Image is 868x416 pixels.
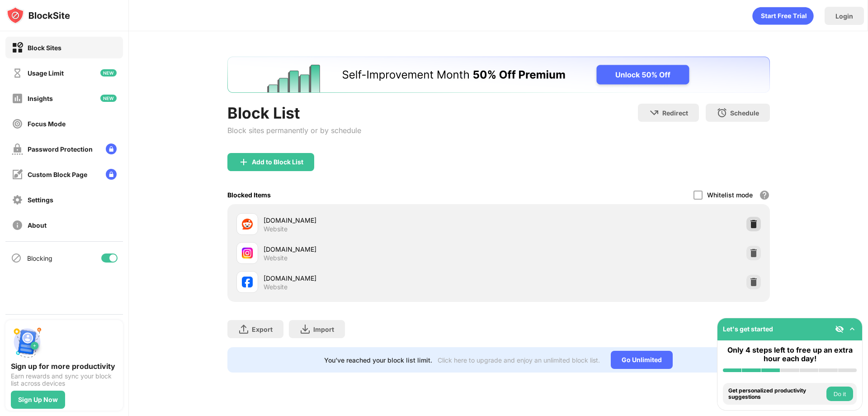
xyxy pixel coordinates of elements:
[28,145,93,153] div: Password Protection
[11,362,118,371] div: Sign up for more productivity
[252,158,303,166] div: Add to Block List
[826,387,853,401] button: Do it
[264,273,499,283] div: [DOMAIN_NAME]
[242,248,253,258] img: favicons
[227,126,361,135] div: Block sites permanently or by schedule
[28,171,87,178] div: Custom Block Page
[12,67,23,79] img: time-usage-off.svg
[106,169,117,180] img: lock-menu.svg
[662,109,688,117] div: Redirect
[242,219,253,230] img: favicons
[264,283,288,291] div: Website
[28,69,64,77] div: Usage Limit
[848,325,857,334] img: omni-setup-toggle.svg
[28,44,61,52] div: Block Sites
[100,69,117,77] img: new-icon.svg
[6,6,70,24] img: logo-blocksite.svg
[227,191,271,199] div: Blocked Items
[28,196,53,204] div: Settings
[264,215,499,225] div: [DOMAIN_NAME]
[438,356,600,364] div: Click here to upgrade and enjoy an unlimited block list.
[264,244,499,254] div: [DOMAIN_NAME]
[12,143,23,155] img: password-protection-off.svg
[728,387,824,401] div: Get personalized productivity suggestions
[11,325,43,358] img: push-signup.svg
[707,191,753,199] div: Whitelist mode
[18,396,58,403] div: Sign Up Now
[12,169,23,180] img: customize-block-page-off.svg
[835,325,844,334] img: eye-not-visible.svg
[227,57,770,93] iframe: Banner
[28,221,47,229] div: About
[752,7,814,25] div: animation
[12,118,23,129] img: focus-off.svg
[227,104,361,122] div: Block List
[242,277,253,287] img: favicons
[12,220,23,231] img: about-off.svg
[264,254,288,262] div: Website
[27,254,52,262] div: Blocking
[28,95,53,102] div: Insights
[12,42,23,53] img: block-on.svg
[313,325,334,333] div: Import
[11,253,22,263] img: blocking-icon.svg
[264,225,288,233] div: Website
[28,120,66,128] div: Focus Mode
[106,143,117,154] img: lock-menu.svg
[12,93,23,104] img: insights-off.svg
[730,109,759,117] div: Schedule
[611,351,673,369] div: Go Unlimited
[723,346,857,363] div: Only 4 steps left to free up an extra hour each day!
[12,194,23,206] img: settings-off.svg
[835,12,853,20] div: Login
[723,325,773,333] div: Let's get started
[11,373,118,387] div: Earn rewards and sync your block list across devices
[100,95,117,102] img: new-icon.svg
[324,356,432,364] div: You’ve reached your block list limit.
[252,325,273,333] div: Export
